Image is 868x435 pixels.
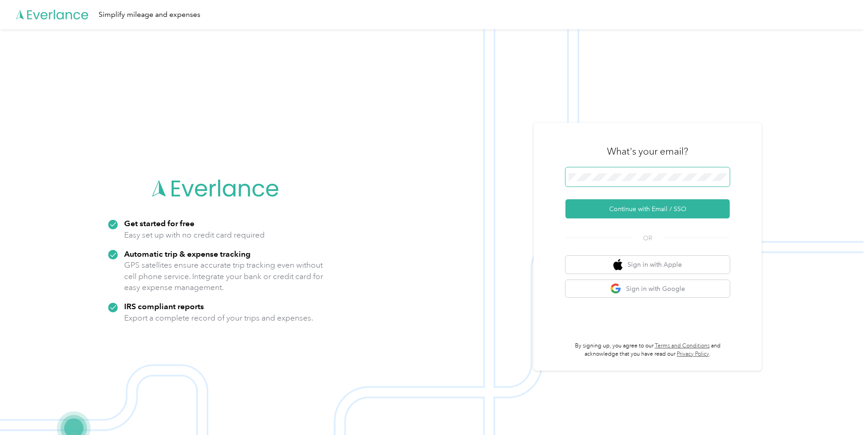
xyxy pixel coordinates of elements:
button: apple logoSign in with Apple [565,256,730,274]
p: GPS satellites ensure accurate trip tracking even without cell phone service. Integrate your bank... [124,259,324,293]
img: google logo [610,283,622,295]
img: apple logo [613,259,622,270]
a: Terms and Conditions [655,342,710,349]
strong: IRS compliant reports [124,301,204,311]
p: By signing up, you agree to our and acknowledge that you have read our . [565,342,730,358]
p: Export a complete record of your trips and expenses. [124,312,313,324]
button: Continue with Email / SSO [565,199,730,218]
span: OR [632,233,664,243]
div: Simplify mileage and expenses [99,9,200,21]
p: Easy set up with no credit card required [124,229,265,241]
strong: Get started for free [124,218,194,228]
h3: What's your email? [607,145,688,158]
button: google logoSign in with Google [565,280,730,298]
a: Privacy Policy [677,351,709,357]
strong: Automatic trip & expense tracking [124,249,251,259]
